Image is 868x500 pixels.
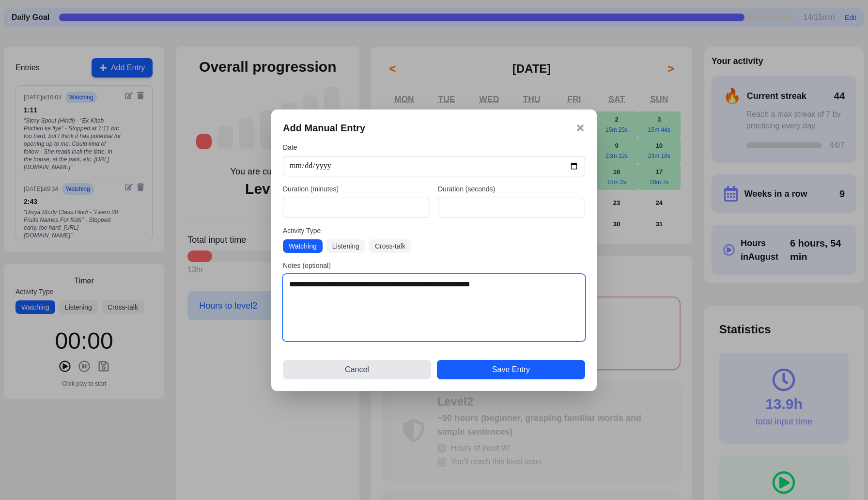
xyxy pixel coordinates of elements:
label: Notes (optional) [283,261,585,270]
label: Duration (minutes) [283,184,430,194]
label: Date [283,142,585,152]
button: Listening [326,239,365,253]
button: Save Entry [437,360,585,379]
label: Duration (seconds) [438,184,585,194]
h3: Add Manual Entry [283,121,365,135]
button: Cancel [283,360,431,379]
label: Activity Type [283,226,585,235]
button: Watching [283,239,323,253]
button: Cross-talk [369,239,411,253]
